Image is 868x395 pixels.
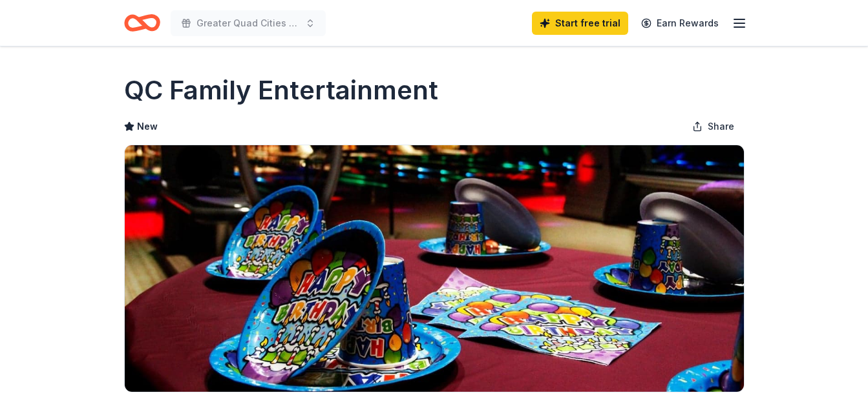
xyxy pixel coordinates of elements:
[682,114,745,139] button: Share
[708,119,734,134] span: Share
[125,145,744,392] img: Image for QC Family Entertainment
[196,15,300,31] span: Greater Quad Cities and Project NOW Head Start Annual Hispanic Block Party
[137,119,158,134] span: New
[633,12,726,35] a: Earn Rewards
[124,8,160,38] a: Home
[171,10,326,36] button: Greater Quad Cities and Project NOW Head Start Annual Hispanic Block Party
[532,12,628,35] a: Start free trial
[124,72,438,108] h1: QC Family Entertainment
